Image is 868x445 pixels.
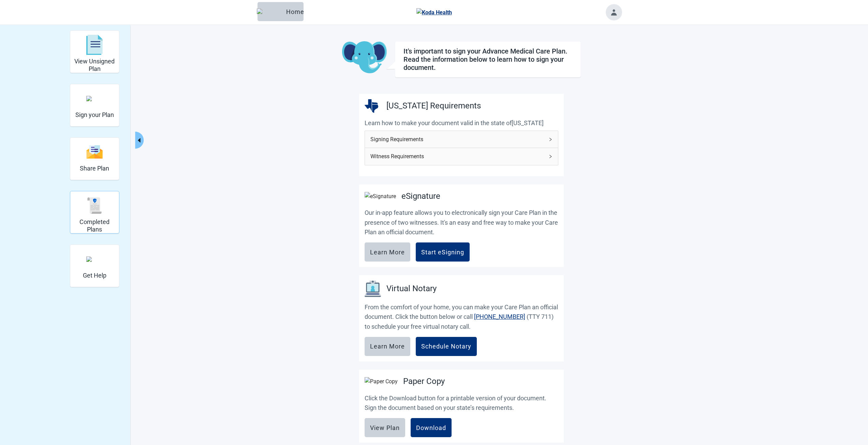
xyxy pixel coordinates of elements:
[73,58,116,72] h2: View Unsigned Plan
[474,313,525,320] a: [PHONE_NUMBER]
[70,244,119,287] div: Get Help
[70,30,119,73] div: View Unsigned Plan
[411,418,452,437] button: Download
[403,47,572,72] h1: It's important to sign your Advance Medical Care Plan. Read the information below to learn how to...
[83,272,106,279] h2: Get Help
[403,375,445,388] h2: Paper Copy
[548,154,553,159] span: right
[75,111,114,119] h2: Sign your Plan
[263,8,298,15] div: Home
[342,41,387,74] img: Koda Elephant
[386,282,437,295] h3: Virtual Notary
[365,192,396,201] img: eSignature
[365,148,558,165] div: Witness Requirements
[606,4,622,20] button: Toggle account menu
[365,377,398,386] img: Paper Copy
[370,249,405,255] div: Learn More
[548,137,553,142] span: right
[365,337,410,356] button: Learn More
[80,165,109,172] h2: Share Plan
[416,242,470,262] button: Start eSigning
[365,242,410,262] button: Learn More
[370,424,400,431] div: View Plan
[257,9,283,15] img: Elephant
[86,256,103,262] img: person-question.svg
[365,131,558,148] div: Signing Requirements
[421,249,464,255] div: Start eSigning
[70,191,119,234] div: Completed Plans
[386,100,481,113] h2: [US_STATE] Requirements
[86,96,103,101] img: make_plan_official.svg
[401,190,440,203] h2: eSignature
[365,118,558,128] p: Learn how to make your document valid in the state of [US_STATE]
[365,418,405,437] button: View Plan
[370,135,544,144] span: Signing Requirements
[258,2,304,21] button: ElephantHome
[86,35,103,55] img: svg%3e
[416,424,446,431] div: Download
[73,218,116,233] h2: Completed Plans
[70,84,119,127] div: Sign your Plan
[416,8,452,17] img: Koda Health
[365,281,381,297] img: Virtual Notary
[365,302,558,331] p: From the comfort of your home, you can make your Care Plan an official document. Click the button...
[421,343,471,350] div: Schedule Notary
[70,137,119,180] div: Share Plan
[86,197,103,214] img: svg%3e
[136,137,142,144] span: caret-left
[365,99,378,113] img: Texas
[370,343,405,350] div: Learn More
[365,208,558,237] p: Our in-app feature allows you to electronically sign your Care Plan in the presence of two witnes...
[365,394,558,413] p: Click the Download button for a printable version of your document. Sign the document based on yo...
[370,152,544,161] span: Witness Requirements
[135,132,144,149] button: Collapse menu
[416,337,477,356] button: Schedule Notary
[86,145,103,159] img: svg%3e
